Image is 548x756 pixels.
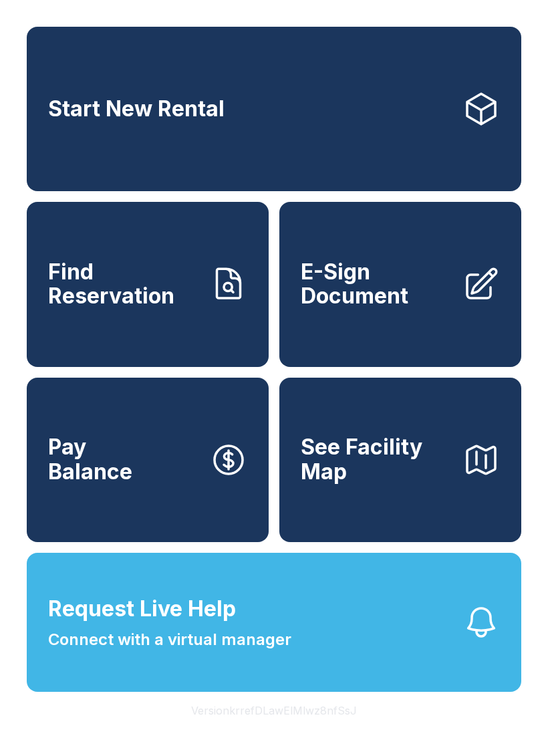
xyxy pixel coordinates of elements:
span: Request Live Help [48,593,236,625]
span: E-Sign Document [301,260,452,309]
a: Start New Rental [27,27,521,191]
span: Start New Rental [48,97,225,122]
button: Request Live HelpConnect with a virtual manager [27,553,521,692]
span: Find Reservation [48,260,199,309]
a: E-Sign Document [279,202,521,366]
span: Pay Balance [48,435,132,484]
button: PayBalance [27,378,269,542]
button: VersionkrrefDLawElMlwz8nfSsJ [180,692,368,729]
button: See Facility Map [279,378,521,542]
span: See Facility Map [301,435,452,484]
a: Find Reservation [27,202,269,366]
span: Connect with a virtual manager [48,628,291,652]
